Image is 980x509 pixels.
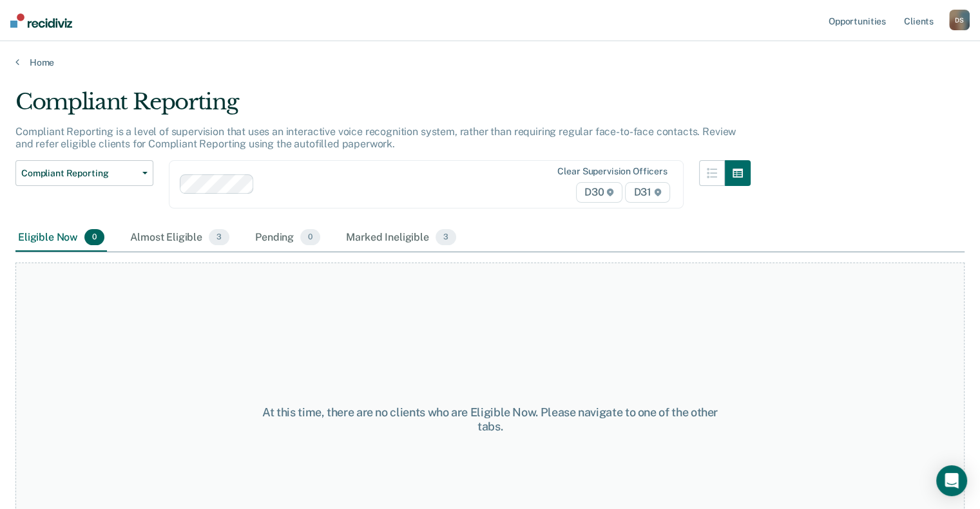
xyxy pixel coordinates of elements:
div: At this time, there are no clients who are Eligible Now. Please navigate to one of the other tabs. [253,405,727,433]
button: DS [949,10,970,30]
img: Recidiviz [10,14,72,28]
p: Compliant Reporting is a level of supervision that uses an interactive voice recognition system, ... [15,125,736,150]
span: 3 [209,229,229,246]
span: D30 [576,182,622,203]
div: Almost Eligible3 [128,224,232,252]
span: 0 [84,229,104,246]
span: D31 [625,182,669,203]
div: Pending0 [253,224,323,252]
button: Compliant Reporting [15,160,153,186]
span: 3 [436,229,456,246]
div: Compliant Reporting [15,89,751,125]
span: Compliant Reporting [21,168,137,179]
div: Marked Ineligible3 [343,224,459,252]
div: Clear supervision officers [557,166,667,177]
a: Home [15,57,965,68]
span: 0 [300,229,320,246]
div: D S [949,10,970,30]
div: Open Intercom Messenger [936,465,967,496]
div: Eligible Now0 [15,224,107,252]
